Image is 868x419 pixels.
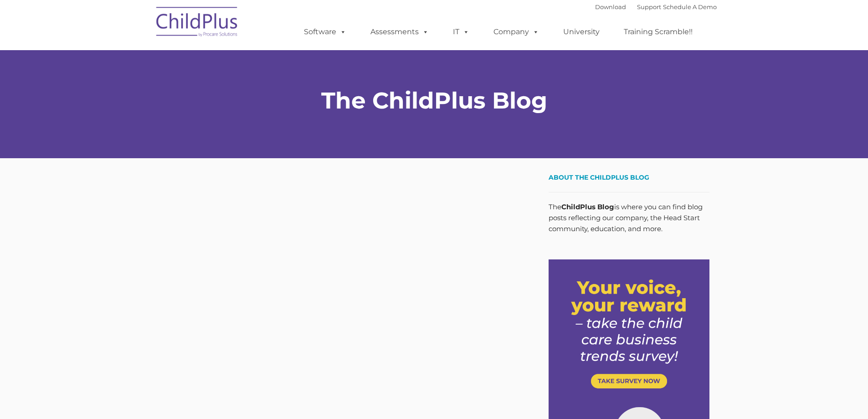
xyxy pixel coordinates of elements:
p: The is where you can find blog posts reflecting our company, the Head Start community, education,... [549,202,709,234]
a: Schedule A Demo [663,3,717,10]
a: University [554,23,609,41]
a: Assessments [361,23,438,41]
strong: ChildPlus Blog [561,202,614,211]
a: IT [444,23,478,41]
strong: The ChildPlus Blog [321,87,547,114]
a: Download [595,3,626,10]
a: Company [484,23,548,41]
a: Software [295,23,355,41]
span: About the ChildPlus Blog [549,173,649,181]
font: | [595,3,717,10]
img: ChildPlus by Procare Solutions [152,0,243,46]
a: Support [637,3,661,10]
a: Training Scramble!! [615,23,702,41]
